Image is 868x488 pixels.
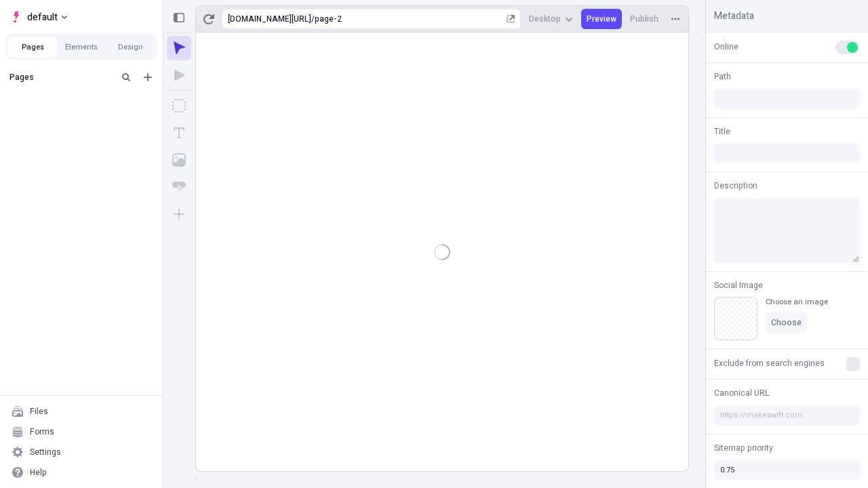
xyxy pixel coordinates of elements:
[714,442,773,454] span: Sitemap priority
[714,180,757,192] span: Description
[167,148,191,172] button: Image
[714,405,860,426] input: https://makeswift.com
[714,387,769,399] span: Canonical URL
[766,297,828,307] div: Choose an image
[714,279,763,291] span: Social Image
[587,14,616,24] span: Preview
[8,37,57,57] button: Pages
[771,317,802,328] span: Choose
[5,7,73,27] button: Select site
[766,312,807,333] button: Choose
[9,72,113,83] div: Pages
[714,41,738,53] span: Online
[581,9,622,29] button: Preview
[625,9,664,29] button: Publish
[228,14,311,24] div: [URL][DOMAIN_NAME]
[27,9,58,25] span: default
[529,14,561,24] span: Desktop
[140,69,156,85] button: Add new
[30,426,54,437] div: Forms
[714,70,731,83] span: Path
[167,175,191,199] button: Button
[30,406,48,417] div: Files
[30,447,61,457] div: Settings
[524,9,578,29] button: Desktop
[714,357,825,369] span: Exclude from search engines
[106,37,155,57] button: Design
[315,14,504,24] div: page-2
[714,125,730,138] span: Title
[630,14,658,24] span: Publish
[167,121,191,145] button: Text
[57,37,106,57] button: Elements
[167,94,191,118] button: Box
[30,467,47,478] div: Help
[311,14,315,24] div: /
